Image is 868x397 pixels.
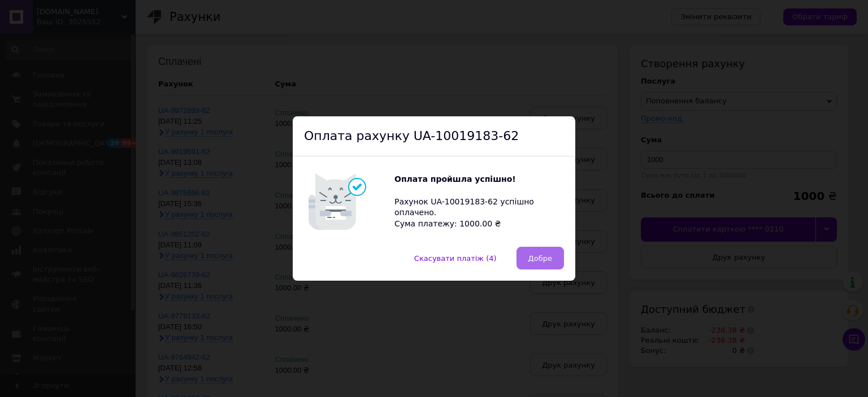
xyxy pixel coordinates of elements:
img: Котик говорить Оплата пройшла успішно! [304,168,394,235]
div: Оплата рахунку UA-10019183-62 [293,116,575,157]
button: Добре [517,247,564,269]
span: Добре [528,254,552,263]
button: Скасувати платіж (4) [402,247,509,269]
b: Оплата пройшла успішно! [394,174,516,184]
div: Рахунок UA-10019183-62 успішно оплачено. Сума платежу: 1000.00 ₴ [394,174,564,229]
span: Скасувати платіж (4) [414,254,497,263]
